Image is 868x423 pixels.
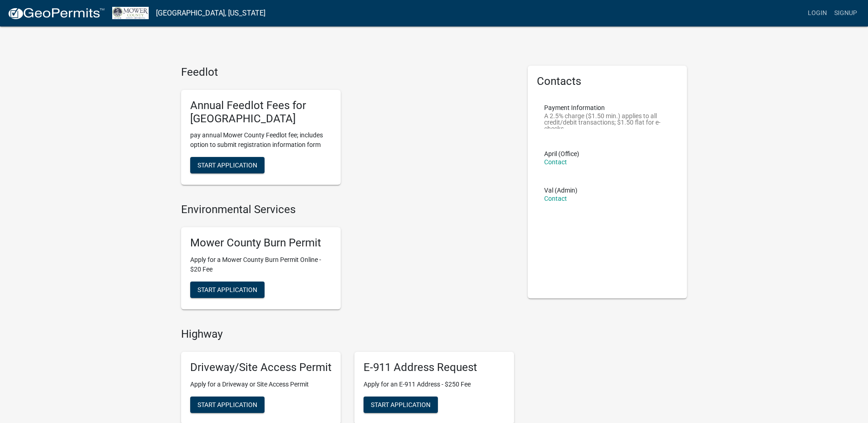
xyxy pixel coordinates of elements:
[537,75,678,88] h5: Contacts
[190,236,332,250] h5: Mower County Burn Permit
[364,380,505,389] p: Apply for an E-911 Address - $250 Fee
[181,328,514,341] h4: Highway
[156,5,265,21] a: [GEOGRAPHIC_DATA], [US_STATE]
[544,187,577,193] p: Val (Admin)
[190,99,332,125] h5: Annual Feedlot Fees for [GEOGRAPHIC_DATA]
[112,7,149,19] img: Mower County, Minnesota
[190,282,265,298] button: Start Application
[544,158,567,166] a: Contact
[544,195,567,202] a: Contact
[190,157,265,173] button: Start Application
[544,104,671,111] p: Payment Information
[544,151,579,157] p: April (Office)
[364,397,438,413] button: Start Application
[181,203,514,216] h4: Environmental Services
[544,113,671,129] p: A 2.5% charge ($1.50 min.) applies to all credit/debit transactions; $1.50 flat for e-checks
[190,397,265,413] button: Start Application
[198,401,257,408] span: Start Application
[804,5,831,22] a: Login
[364,361,505,374] h5: E-911 Address Request
[181,66,514,79] h4: Feedlot
[198,162,257,169] span: Start Application
[190,380,332,389] p: Apply for a Driveway or Site Access Permit
[198,286,257,293] span: Start Application
[190,255,332,274] p: Apply for a Mower County Burn Permit Online - $20 Fee
[190,131,332,150] p: pay annual Mower County Feedlot fee; includes option to submit registration information form
[190,361,332,374] h5: Driveway/Site Access Permit
[831,5,861,22] a: Signup
[371,401,431,408] span: Start Application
